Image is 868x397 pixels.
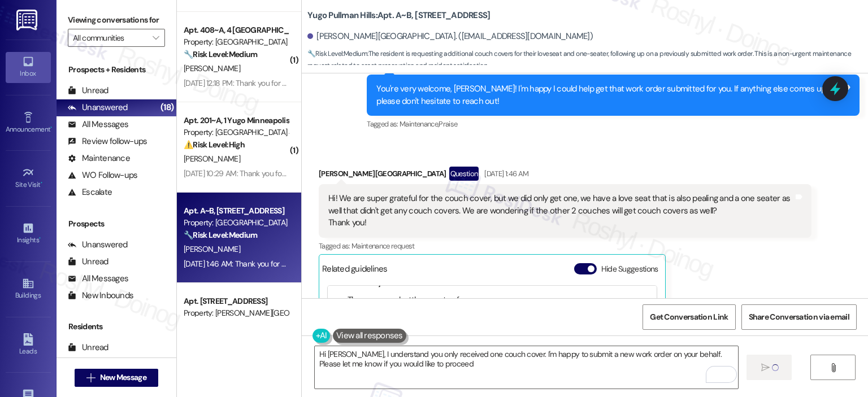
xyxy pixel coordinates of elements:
a: Site Visit • [6,163,51,194]
div: Question [449,167,479,181]
button: Get Conversation Link [643,304,735,330]
span: [PERSON_NAME] [184,244,240,254]
div: All Messages [68,273,128,285]
span: Share Conversation via email [749,311,849,323]
img: ResiDesk Logo [16,10,40,30]
div: Property: [GEOGRAPHIC_DATA] 412 Lofts [184,126,288,138]
div: Escalate [68,186,112,198]
a: Inbox [6,52,51,82]
span: [PERSON_NAME] [184,63,240,73]
a: Buildings [6,274,51,304]
i:  [86,373,95,382]
span: Praise [439,119,457,129]
div: [DATE] 12:18 PM: Thank you for your message. Our offices are currently closed, but we will contac... [184,78,868,88]
div: Prospects + Residents [57,64,176,76]
div: Property: [PERSON_NAME][GEOGRAPHIC_DATA] [184,307,288,319]
div: Apt. [STREET_ADDRESS] [184,295,288,307]
div: Unread [68,85,108,97]
div: [DATE] 1:46 AM [481,168,528,180]
i:  [829,363,837,372]
div: Review follow-ups [68,136,147,147]
input: All communities [73,29,147,47]
span: • [41,179,42,187]
div: New Inbounds [68,290,133,302]
div: Related guidelines [322,263,388,280]
strong: 🔧 Risk Level: Medium [184,49,257,59]
div: Unread [68,342,108,354]
strong: ⚠️ Risk Level: High [184,139,245,150]
div: WO Follow-ups [68,169,137,181]
span: New Message [100,372,146,383]
i:  [153,33,159,42]
div: Unread [68,256,108,268]
a: Leads [6,330,51,360]
span: • [39,234,41,242]
label: Viewing conversations for [68,11,165,29]
div: [PERSON_NAME][GEOGRAPHIC_DATA] [319,167,811,185]
span: [PERSON_NAME] [184,154,240,164]
button: Share Conversation via email [741,304,857,330]
div: (18) [158,99,176,116]
div: Residents [57,321,176,333]
div: You're very welcome, [PERSON_NAME]! I'm happy I could help get that work order submitted for you.... [376,83,841,107]
label: Hide Suggestions [601,263,658,275]
span: • [50,124,52,132]
div: Tagged as: [367,116,860,132]
span: Get Conversation Link [650,311,728,323]
li: The summer shuttle operates from 9am-5:45pm [DATE] and [DATE]. [DATE], [DATE], and [DATE], it run... [348,294,477,355]
div: Apt. 201~A, 1 Yugo Minneapolis 412 Lofts [184,115,288,126]
div: Prospects [57,218,176,230]
b: Yugo Pullman Hills: Apt. A~B, [STREET_ADDRESS] [307,10,490,21]
div: Hi! We are super grateful for the couch cover, but we did only get one, we have a love seat that ... [328,193,793,229]
div: Unanswered [68,239,128,251]
span: : The resident is requesting additional couch covers for their loveseat and one-seater, following... [307,48,868,72]
a: Insights • [6,219,51,249]
i:  [761,363,770,372]
div: (18) [158,356,176,373]
div: [PERSON_NAME][GEOGRAPHIC_DATA]. ([EMAIL_ADDRESS][DOMAIN_NAME]) [307,30,593,42]
div: Tagged as: [319,238,811,254]
div: Apt. 408~A, 4 [GEOGRAPHIC_DATA] [184,24,288,36]
div: Apt. A~B, [STREET_ADDRESS] [184,205,288,217]
strong: 🔧 Risk Level: Medium [184,230,257,240]
strong: 🔧 Risk Level: Medium [307,49,367,58]
button: New Message [75,369,158,387]
div: [DATE] 1:46 AM: Thank you for your message. Our offices are currently closed, but we will contact... [184,259,867,269]
textarea: To enrich screen reader interactions, please activate Accessibility in Grammarly extension settings [315,346,738,389]
span: Maintenance , [400,119,439,129]
div: Property: [GEOGRAPHIC_DATA] [184,36,288,48]
div: All Messages [68,119,128,130]
span: Maintenance request [351,241,415,251]
div: Unanswered [68,102,128,114]
div: Maintenance [68,152,130,164]
div: Property: [GEOGRAPHIC_DATA] [184,217,288,229]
